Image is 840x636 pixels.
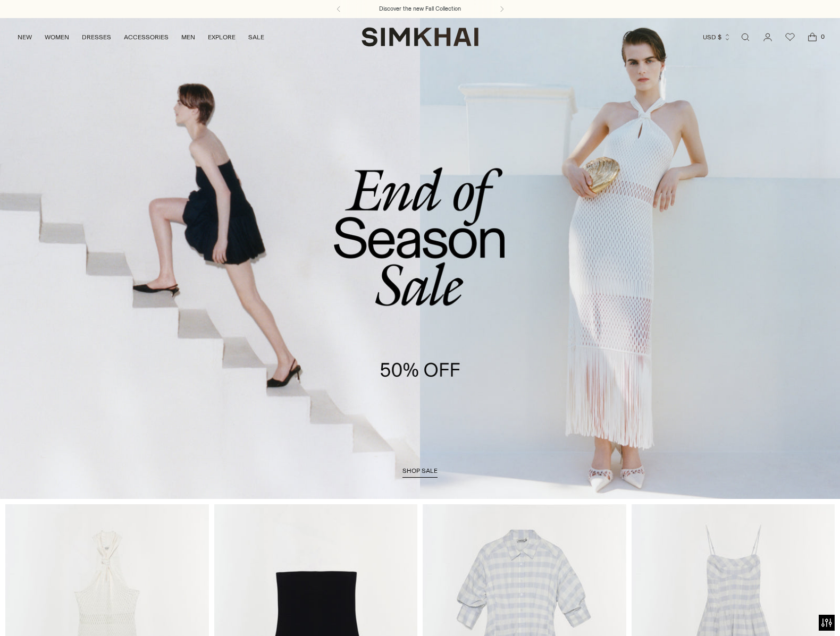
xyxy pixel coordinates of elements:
a: SALE [248,26,264,49]
a: NEW [18,26,32,49]
a: Open cart modal [802,27,823,48]
span: 0 [818,32,827,41]
span: shop sale [402,467,438,474]
a: MEN [181,26,195,49]
a: EXPLORE [208,26,236,49]
a: Open search modal [735,27,756,48]
a: SIMKHAI [362,27,478,47]
a: Discover the new Fall Collection [379,5,461,13]
button: USD $ [703,26,731,49]
a: shop sale [402,467,438,478]
a: WOMEN [45,26,69,49]
a: DRESSES [82,26,111,49]
a: Go to the account page [757,27,778,48]
a: ACCESSORIES [124,26,169,49]
a: Wishlist [779,27,801,48]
